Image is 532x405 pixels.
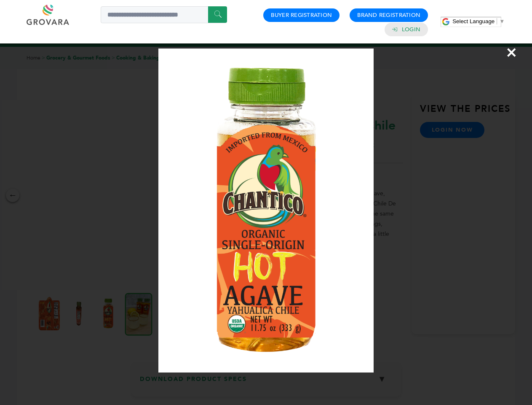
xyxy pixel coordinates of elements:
[271,11,332,19] a: Buyer Registration
[402,26,420,33] a: Login
[357,11,420,19] a: Brand Registration
[506,40,517,64] span: ×
[158,49,374,373] img: Image Preview
[101,6,227,23] input: Search a product or brand...
[499,18,505,24] span: ▼
[452,18,505,24] a: Select Language​
[452,18,495,24] span: Select Language
[497,18,497,24] span: ​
